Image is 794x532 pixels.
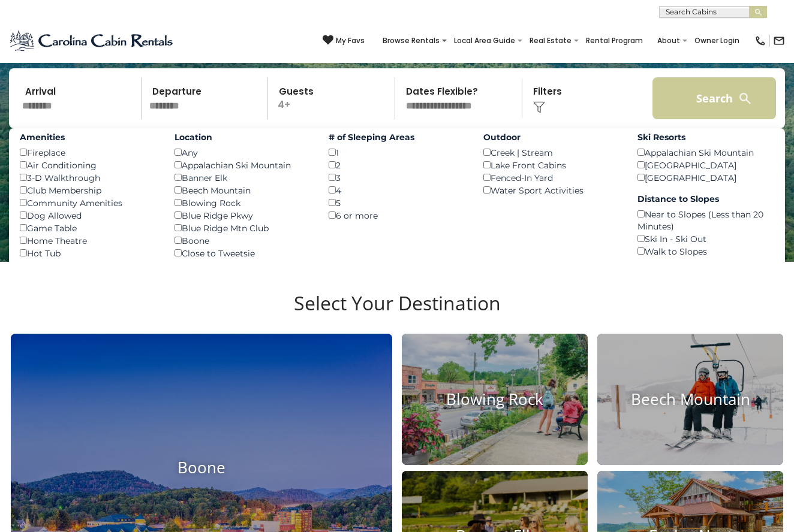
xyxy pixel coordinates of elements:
label: # of Sleeping Areas [329,131,465,143]
p: 4+ [272,77,395,119]
div: 2 [329,159,465,171]
div: Appalachian Ski Mountain [637,146,774,159]
div: Ski In - Ski Out [637,232,774,245]
h4: Boone [11,458,392,477]
div: Appalachian Ski Mountain [175,159,311,171]
div: Fenced-In Yard [483,171,620,184]
a: Real Estate [524,32,578,49]
img: Blue-2.png [9,29,175,53]
a: My Favs [323,35,365,47]
h4: Beech Mountain [597,390,783,409]
div: Banner Elk [175,171,311,184]
img: mail-regular-black.png [773,35,785,47]
div: 4 [329,184,465,197]
a: Blowing Rock [402,334,588,465]
img: search-regular-white.png [738,91,753,106]
label: Ski Resorts [637,131,774,143]
div: Homes on Water [20,259,157,272]
div: 5 [329,197,465,209]
a: Beech Mountain [597,334,783,465]
div: Blowing Rock [175,197,311,209]
div: Close to Tweetsie [175,247,311,259]
label: Distance to Slopes [637,193,774,205]
div: Water Sport Activities [483,184,620,197]
label: Location [175,131,311,143]
div: Blue Ridge Mtn Club [175,222,311,234]
a: Browse Rentals [377,32,446,49]
div: Community Amenities [20,197,157,209]
div: Club Membership [20,184,157,197]
span: My Favs [336,35,365,46]
a: About [651,32,686,49]
div: Fireplace [20,146,157,159]
div: Eagles Nest [175,259,311,272]
div: Blue Ridge Pkwy [175,209,311,222]
div: Air Conditioning [20,159,157,171]
div: 1 [329,146,465,159]
div: Boone [175,234,311,247]
div: Any [175,146,311,159]
div: Walk to Slopes [637,245,774,258]
h4: Blowing Rock [402,390,588,409]
div: 3 [329,171,465,184]
label: Outdoor [483,131,620,143]
label: Amenities [20,131,157,143]
h3: Select Your Destination [9,292,785,334]
div: Creek | Stream [483,146,620,159]
button: Search [652,77,776,119]
div: Lake Front Cabins [483,159,620,171]
a: Local Area Guide [448,32,521,49]
a: Owner Login [688,32,745,49]
div: Hot Tub [20,247,157,259]
div: [GEOGRAPHIC_DATA] [637,159,774,171]
img: phone-regular-black.png [754,35,766,47]
div: 6 or more [329,209,465,222]
img: filter--v1.png [533,101,545,113]
div: Dog Allowed [20,209,157,222]
div: Beech Mountain [175,184,311,197]
div: 3-D Walkthrough [20,171,157,184]
div: Near to Slopes (Less than 20 Minutes) [637,208,774,232]
div: Game Table [20,222,157,234]
div: [GEOGRAPHIC_DATA] [637,171,774,184]
div: Home Theatre [20,234,157,247]
a: Rental Program [580,32,649,49]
